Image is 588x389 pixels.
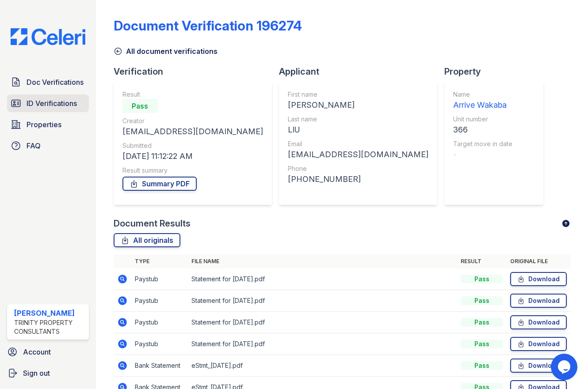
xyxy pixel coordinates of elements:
a: All document verifications [114,46,218,57]
a: Summary PDF [122,177,197,191]
div: [DATE] 11:12:22 AM [122,150,263,162]
a: Doc Verifications [7,73,89,91]
th: File name [188,254,457,268]
span: ID Verifications [27,98,77,109]
a: Name Arrive Wakaba [453,90,512,111]
td: Statement for [DATE].pdf [188,312,457,333]
span: Properties [27,119,61,130]
a: ID Verifications [7,94,89,112]
div: Creator [122,117,263,125]
a: Download [510,315,567,329]
iframe: chat widget [551,354,579,380]
td: Bank Statement [131,355,188,377]
div: Property [444,65,550,78]
div: Document Results [114,217,191,230]
div: Submitted [122,141,263,150]
div: [EMAIL_ADDRESS][DOMAIN_NAME] [288,148,428,161]
a: Download [510,272,567,286]
div: Pass [461,361,503,370]
div: Result summary [122,166,263,175]
td: Paystub [131,312,188,333]
th: Type [131,254,188,268]
span: FAQ [27,140,41,151]
td: eStmt_[DATE].pdf [188,355,457,377]
td: Statement for [DATE].pdf [188,333,457,355]
div: Document Verification 196274 [114,18,302,34]
th: Original file [507,254,570,268]
div: Arrive Wakaba [453,99,512,111]
img: CE_Logo_Blue-a8612792a0a2168367f1c8372b55b34899dd931a85d93a1a3d3e32e68fde9ad4.png [4,28,92,45]
td: Statement for [DATE].pdf [188,268,457,290]
div: [PERSON_NAME] [14,308,85,318]
td: Statement for [DATE].pdf [188,290,457,312]
div: [EMAIL_ADDRESS][DOMAIN_NAME] [122,125,263,138]
div: Target move in date [453,140,512,148]
div: 366 [453,124,512,136]
div: Pass [461,275,503,283]
div: Last name [288,115,428,124]
span: Account [23,347,51,357]
div: [PHONE_NUMBER] [288,173,428,185]
div: Pass [122,99,158,113]
a: Download [510,294,567,308]
td: Paystub [131,333,188,355]
td: Paystub [131,268,188,290]
div: [PERSON_NAME] [288,99,428,111]
a: FAQ [7,137,89,155]
div: Pass [461,296,503,305]
a: Account [4,343,92,361]
td: Paystub [131,290,188,312]
th: Result [457,254,507,268]
span: Sign out [23,368,50,378]
div: Email [288,140,428,148]
div: LIU [288,124,428,136]
div: - [453,148,512,161]
span: Doc Verifications [27,77,84,87]
a: Download [510,337,567,351]
a: All originals [114,233,180,247]
div: Pass [461,340,503,348]
div: Trinity Property Consultants [14,318,85,336]
div: Applicant [279,65,444,78]
div: First name [288,90,428,99]
div: Phone [288,164,428,173]
div: Verification [114,65,279,78]
a: Properties [7,116,89,133]
div: Result [122,90,263,99]
a: Sign out [4,364,92,382]
a: Download [510,359,567,373]
div: Name [453,90,512,99]
div: Unit number [453,115,512,124]
div: Pass [461,318,503,327]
